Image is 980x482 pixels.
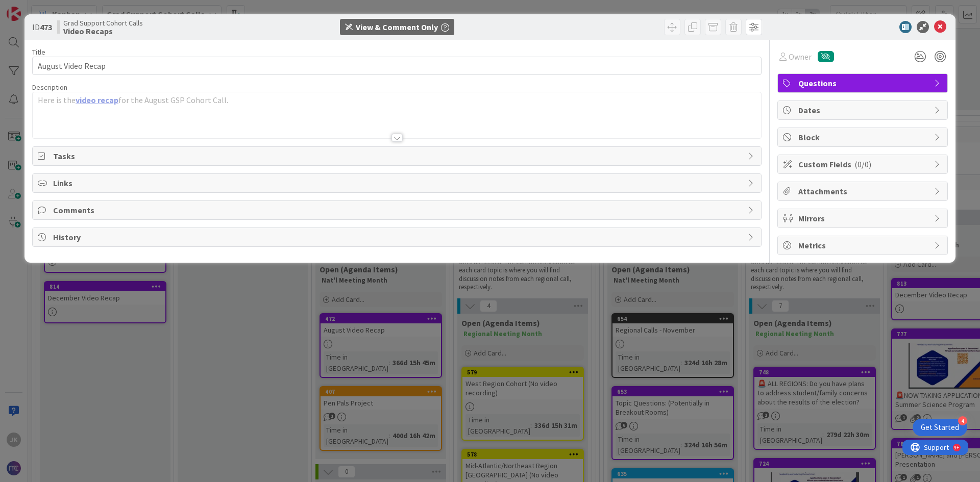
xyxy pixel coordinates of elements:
[63,19,143,27] span: Grad Support Cohort Calls
[854,159,871,169] span: ( 0/0 )
[789,50,812,63] span: Owner
[356,21,438,33] div: View & Comment Only
[32,21,52,33] span: ID
[798,212,929,224] span: Mirrors
[53,150,743,162] span: Tasks
[798,239,929,251] span: Metrics
[21,2,46,14] span: Support
[32,47,45,57] label: Title
[53,231,743,243] span: History
[921,422,959,433] div: Get Started
[32,57,762,75] input: type card name here...
[798,185,929,197] span: Attachments
[76,95,118,105] a: video recap
[958,416,967,425] div: 4
[32,83,67,92] span: Description
[798,131,929,143] span: Block
[798,104,929,116] span: Dates
[53,177,743,189] span: Links
[52,4,57,12] div: 9+
[40,22,52,32] b: 473
[798,77,929,89] span: Questions
[38,94,756,106] p: Here is the for the August GSP Cohort Call.
[798,158,929,170] span: Custom Fields
[53,204,743,216] span: Comments
[63,27,143,35] b: Video Recaps
[913,419,967,436] div: Open Get Started checklist, remaining modules: 4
